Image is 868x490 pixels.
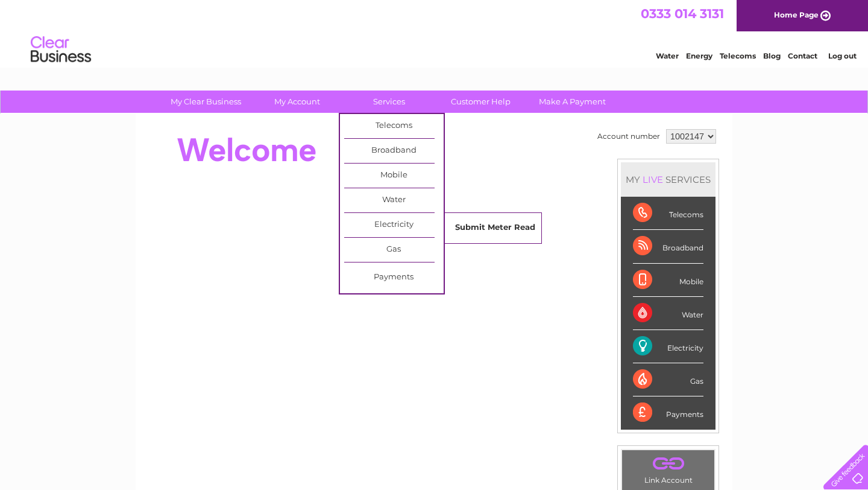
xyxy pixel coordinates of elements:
a: Water [656,51,679,60]
a: Blog [763,51,781,60]
a: Energy [686,51,712,60]
a: Mobile [344,164,444,188]
div: Mobile [633,264,703,297]
a: Broadband [344,139,444,163]
div: LIVE [640,174,665,185]
a: Services [339,91,439,113]
a: Contact [788,51,817,60]
div: Gas [633,363,703,396]
a: Make A Payment [523,91,622,113]
img: logo.png [30,31,92,68]
a: My Clear Business [156,91,256,113]
div: Telecoms [633,197,703,230]
div: Broadband [633,230,703,263]
td: Account number [594,126,663,147]
a: Water [344,188,444,212]
a: . [625,453,711,474]
div: Water [633,297,703,330]
a: Telecoms [720,51,756,60]
td: Link Account [621,450,715,488]
a: Customer Help [431,91,530,113]
a: Log out [828,51,857,60]
a: My Account [248,91,347,113]
a: Gas [344,238,444,262]
a: 0333 014 3131 [641,6,724,21]
div: Payments [633,396,703,429]
a: Submit Meter Read [445,216,545,240]
a: Telecoms [344,114,444,138]
a: Electricity [344,213,444,237]
div: Electricity [633,330,703,363]
a: Payments [344,266,444,290]
div: Clear Business is a trading name of Verastar Limited (registered in [GEOGRAPHIC_DATA] No. 3667643... [150,7,720,59]
div: MY SERVICES [621,162,715,197]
